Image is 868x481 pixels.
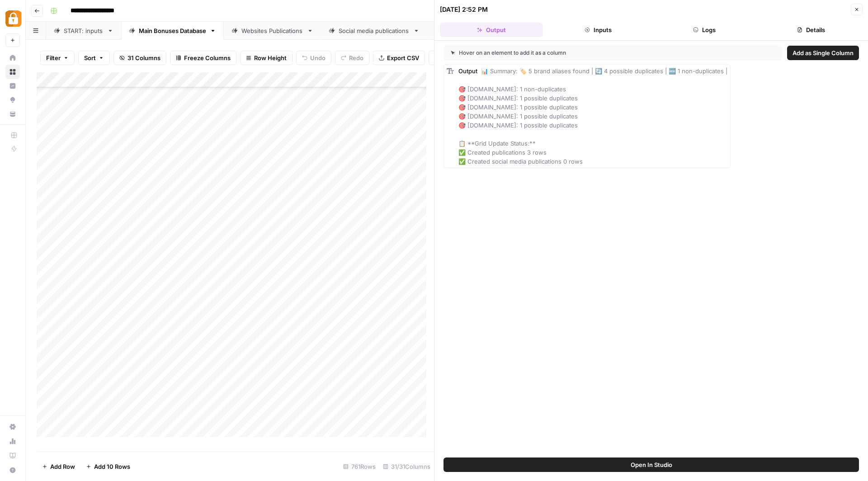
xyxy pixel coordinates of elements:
[5,93,20,107] a: Opportunities
[46,22,121,40] a: START: inputs
[113,51,166,65] button: 31 Columns
[443,457,859,472] button: Open In Studio
[78,51,110,65] button: Sort
[427,22,552,40] a: another grid: extracted sources
[224,22,321,40] a: Websites Publications
[349,53,363,62] span: Redo
[5,107,20,121] a: Your Data
[440,23,543,37] button: Output
[84,53,96,62] span: Sort
[40,51,75,65] button: Filter
[631,460,672,469] span: Open In Studio
[37,459,80,474] button: Add Row
[335,51,369,65] button: Redo
[241,26,303,35] div: Websites Publications
[170,51,236,65] button: Freeze Columns
[387,53,419,62] span: Export CSV
[240,51,292,65] button: Row Height
[5,7,20,30] button: Workspace: Adzz
[5,10,22,27] img: Adzz Logo
[184,53,231,62] span: Freeze Columns
[787,46,859,60] button: Add as Single Column
[296,51,331,65] button: Undo
[379,459,434,474] div: 31/31 Columns
[5,463,20,477] button: Help + Support
[127,53,160,62] span: 31 Columns
[653,23,756,37] button: Logs
[759,23,863,37] button: Details
[5,434,20,448] a: Usage
[458,67,727,165] span: 📊 Summary: 🏷️ 5 brand aliases found | 🔄 4 possible duplicates | 🆕 1 non-duplicates | 🎯 [DOMAIN_NA...
[310,53,325,62] span: Undo
[121,22,224,40] a: Main Bonuses Database
[5,448,20,463] a: Learning Hub
[5,51,20,65] a: Home
[50,462,75,471] span: Add Row
[94,462,130,471] span: Add 10 Rows
[46,53,61,62] span: Filter
[458,67,477,75] span: Output
[340,459,379,474] div: 761 Rows
[64,26,104,35] div: START: inputs
[139,26,206,35] div: Main Bonuses Database
[5,65,20,79] a: Browse
[451,49,670,57] div: Hover on an element to add it as a column
[254,53,287,62] span: Row Height
[5,79,20,93] a: Insights
[373,51,425,65] button: Export CSV
[339,26,410,35] div: Social media publications
[5,420,20,434] a: Settings
[80,459,136,474] button: Add 10 Rows
[321,22,427,40] a: Social media publications
[793,48,854,57] span: Add as Single Column
[440,5,488,14] div: [DATE] 2:52 PM
[547,23,650,37] button: Inputs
